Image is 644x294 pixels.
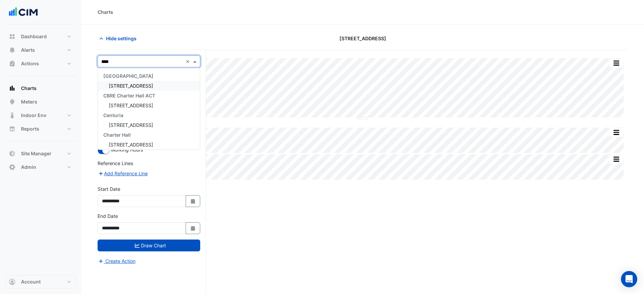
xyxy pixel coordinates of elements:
[21,85,37,92] span: Charts
[98,160,133,167] label: Reference Lines
[186,58,191,65] span: Clear
[21,278,41,285] span: Account
[109,83,153,89] span: [STREET_ADDRESS]
[98,169,148,177] button: Add Reference Line
[21,164,36,171] span: Admin
[5,30,76,43] button: Dashboard
[5,122,76,136] button: Reports
[5,275,76,289] button: Account
[5,109,76,122] button: Indoor Env
[9,150,16,157] app-icon: Site Manager
[9,164,16,171] app-icon: Admin
[21,47,35,53] span: Alerts
[21,33,47,40] span: Dashboard
[9,85,16,92] app-icon: Charts
[21,150,51,157] span: Site Manager
[5,82,76,95] button: Charts
[609,59,623,67] button: More Options
[109,103,153,108] span: [STREET_ADDRESS]
[106,35,137,42] span: Hide settings
[5,147,76,160] button: Site Manager
[111,147,143,153] span: Working Hours
[5,95,76,109] button: Meters
[98,68,200,150] ng-dropdown-panel: Options list
[339,35,386,42] span: [STREET_ADDRESS]
[8,5,39,19] img: Company Logo
[5,43,76,57] button: Alerts
[5,57,76,70] button: Actions
[9,126,16,132] app-icon: Reports
[98,257,136,265] button: Create Action
[609,128,623,137] button: More Options
[9,98,16,105] app-icon: Meters
[103,73,153,79] span: [GEOGRAPHIC_DATA]
[21,60,39,67] span: Actions
[5,160,76,174] button: Admin
[109,142,153,148] span: [STREET_ADDRESS]
[103,112,123,118] span: Centuria
[21,126,39,132] span: Reports
[103,132,131,138] span: Charter Hall
[9,47,16,53] app-icon: Alerts
[9,112,16,119] app-icon: Indoor Env
[98,212,118,220] label: End Date
[21,112,46,119] span: Indoor Env
[109,122,153,128] span: [STREET_ADDRESS]
[9,33,16,40] app-icon: Dashboard
[98,185,120,193] label: Start Date
[190,225,196,231] fa-icon: Select Date
[9,60,16,67] app-icon: Actions
[21,98,37,105] span: Meters
[98,8,113,16] div: Charts
[621,271,637,287] div: Open Intercom Messenger
[190,198,196,204] fa-icon: Select Date
[609,155,623,163] button: More Options
[98,32,141,44] button: Hide settings
[98,240,200,251] button: Draw Chart
[103,93,155,98] span: CBRE Charter Hall ACT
